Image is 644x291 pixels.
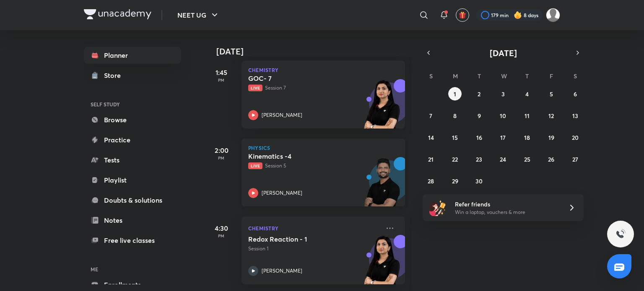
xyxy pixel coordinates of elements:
h5: GOC- 7 [248,74,353,82]
a: Practice [84,131,181,148]
h5: Kinematics -4 [248,152,353,160]
abbr: September 12, 2025 [548,112,554,120]
button: September 12, 2025 [545,109,558,122]
button: avatar [456,8,469,22]
button: September 6, 2025 [569,87,582,100]
button: September 15, 2025 [448,131,462,144]
button: September 1, 2025 [448,87,462,100]
button: September 26, 2025 [545,152,558,166]
abbr: Tuesday [478,72,481,80]
abbr: September 2, 2025 [478,90,480,98]
button: September 19, 2025 [545,131,558,144]
abbr: Thursday [525,72,529,80]
abbr: September 3, 2025 [501,90,505,98]
a: Playlist [84,172,181,188]
button: September 22, 2025 [448,152,462,166]
h5: 2:00 [205,145,238,155]
a: Tests [84,152,181,168]
p: Session 5 [248,162,380,170]
span: Live [248,85,262,91]
button: September 7, 2025 [424,109,438,122]
abbr: September 13, 2025 [572,112,578,120]
button: September 4, 2025 [520,87,534,100]
button: September 10, 2025 [496,109,510,122]
abbr: September 29, 2025 [452,177,458,185]
abbr: September 24, 2025 [500,155,506,163]
button: September 11, 2025 [520,109,534,122]
button: September 16, 2025 [473,131,486,144]
button: September 28, 2025 [424,174,438,188]
a: Planner [84,47,181,64]
a: Company Logo [84,9,151,21]
button: September 14, 2025 [424,131,438,144]
button: September 8, 2025 [448,109,462,122]
button: September 21, 2025 [424,152,438,166]
a: Doubts & solutions [84,192,181,209]
abbr: Monday [453,72,458,80]
img: unacademy [359,157,405,215]
img: ttu [615,229,626,239]
abbr: September 4, 2025 [525,90,529,98]
button: [DATE] [434,47,572,59]
abbr: September 7, 2025 [429,112,432,120]
button: September 23, 2025 [473,152,486,166]
abbr: September 25, 2025 [524,155,530,163]
button: September 24, 2025 [496,152,510,166]
button: September 5, 2025 [545,87,558,100]
abbr: September 5, 2025 [550,90,553,98]
abbr: September 6, 2025 [574,90,577,98]
p: [PERSON_NAME] [262,189,302,197]
h5: 4:30 [205,223,238,233]
button: NEET UG [172,7,225,23]
abbr: September 8, 2025 [453,112,457,120]
abbr: September 16, 2025 [476,134,482,142]
p: PM [205,77,238,82]
abbr: September 23, 2025 [476,155,482,163]
abbr: September 19, 2025 [548,134,554,142]
abbr: September 14, 2025 [428,134,434,142]
button: September 13, 2025 [569,109,582,122]
abbr: Sunday [429,72,433,80]
p: Session 1 [248,245,380,252]
p: Chemistry [248,67,398,72]
abbr: Saturday [574,72,577,80]
abbr: September 1, 2025 [454,90,456,98]
button: September 3, 2025 [496,87,510,100]
p: Chemistry [248,223,380,233]
img: unacademy [359,79,405,137]
abbr: September 30, 2025 [475,177,483,185]
abbr: September 27, 2025 [572,155,578,163]
abbr: September 18, 2025 [524,134,530,142]
p: Session 7 [248,84,380,92]
p: Physics [248,145,398,150]
abbr: September 21, 2025 [428,155,434,163]
abbr: September 10, 2025 [500,112,506,120]
abbr: September 17, 2025 [500,134,506,142]
abbr: September 11, 2025 [525,112,530,120]
abbr: Wednesday [501,72,507,80]
button: September 29, 2025 [448,174,462,188]
div: Store [104,70,126,80]
p: Win a laptop, vouchers & more [455,209,558,216]
button: September 18, 2025 [520,131,534,144]
span: [DATE] [490,47,517,59]
p: PM [205,233,238,238]
h6: SELF STUDY [84,97,181,111]
h4: [DATE] [216,46,413,57]
abbr: September 26, 2025 [548,155,554,163]
a: Notes [84,212,181,229]
button: September 27, 2025 [569,152,582,166]
button: September 9, 2025 [473,109,486,122]
p: PM [205,155,238,160]
button: September 25, 2025 [520,152,534,166]
h5: Redox Reaction - 1 [248,235,353,243]
p: [PERSON_NAME] [262,267,302,275]
abbr: September 28, 2025 [428,177,434,185]
img: avatar [459,11,466,19]
button: September 30, 2025 [473,174,486,188]
img: surabhi [546,8,560,22]
button: September 20, 2025 [569,131,582,144]
abbr: Friday [550,72,553,80]
a: Browse [84,111,181,128]
a: Free live classes [84,232,181,249]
